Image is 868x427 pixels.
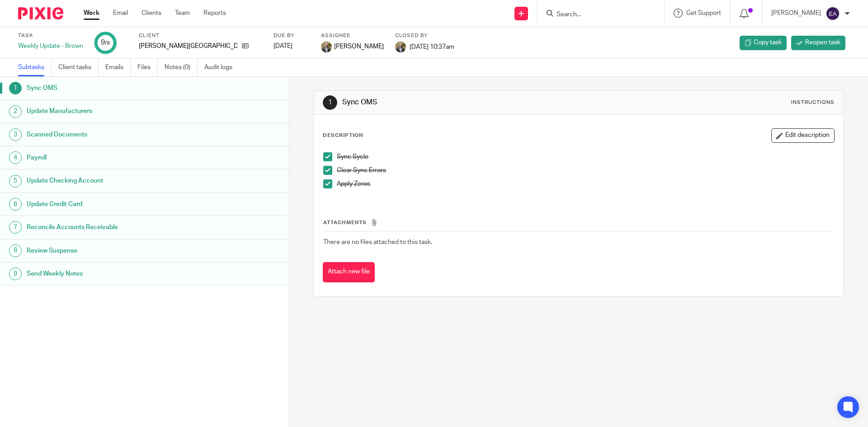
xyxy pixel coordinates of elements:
h1: Reconcile Accounts Receivable [27,221,196,234]
a: Subtasks [18,59,52,76]
a: Reports [203,9,226,18]
h1: Review Suspense [27,244,196,258]
img: Pixie [18,7,63,19]
small: /9 [105,41,110,46]
span: Get Support [686,10,721,16]
span: [PERSON_NAME] [334,42,384,51]
div: 9 [9,267,22,280]
p: Description [323,132,363,139]
p: [PERSON_NAME][GEOGRAPHIC_DATA] [139,42,237,51]
a: Emails [105,59,131,76]
div: 3 [9,128,22,141]
p: Apply Zeros [337,179,834,188]
span: Attachments [323,220,367,225]
div: 4 [9,151,22,164]
img: image.jpg [395,42,406,52]
h1: Sync OMS [342,98,598,107]
h1: Scanned Documents [27,128,196,141]
h1: Payroll [27,151,196,164]
a: Copy task [740,36,787,50]
a: Reopen task [791,36,845,50]
a: Client tasks [58,59,99,76]
div: 1 [323,95,337,110]
input: Search [556,11,637,19]
h1: Send Weekly Notes [27,267,196,281]
a: Email [113,9,128,18]
span: [DATE] 10:37am [410,43,454,50]
a: Audit logs [204,59,239,76]
span: There are no files attached to this task. [323,239,432,245]
label: Closed by [395,32,454,39]
p: Sync Sycle [337,152,834,161]
div: Weekly Update - Brown [18,42,83,51]
a: Files [137,59,158,76]
div: 8 [9,244,22,257]
div: 5 [9,175,22,188]
label: Client [139,32,262,39]
div: 9 [101,38,110,48]
a: Team [175,9,190,18]
a: Work [84,9,99,18]
button: Edit description [771,128,835,143]
img: svg%3E [826,6,840,21]
img: image.jpg [321,42,332,52]
div: 6 [9,198,22,211]
div: Instructions [791,99,835,106]
span: Reopen task [805,38,840,47]
div: 7 [9,221,22,234]
label: Task [18,32,83,39]
a: Notes (0) [165,59,198,76]
label: Assignee [321,32,384,39]
h1: Update Credit Card [27,197,196,211]
h1: Update Checking Account [27,174,196,188]
label: Due by [274,32,310,39]
div: [DATE] [274,42,310,51]
p: [PERSON_NAME] [771,9,821,18]
span: Copy task [754,38,782,47]
p: Clear Sync Errors [337,166,834,175]
a: Clients [142,9,161,18]
h1: Update Manufacturers [27,104,196,118]
h1: Sync OMS [27,81,196,95]
button: Attach new file [323,262,375,282]
div: 1 [9,82,22,94]
div: 2 [9,105,22,118]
